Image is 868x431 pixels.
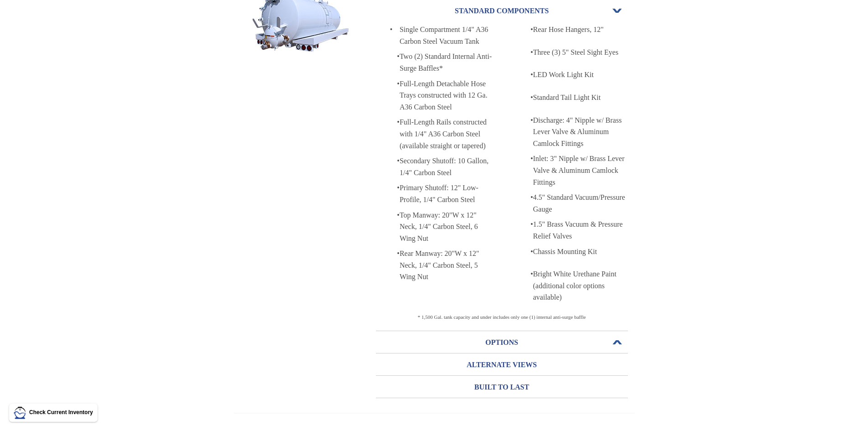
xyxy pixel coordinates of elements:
[533,47,628,58] div: Three (3) 5" Steel Sight Eyes
[14,406,26,419] img: LMT Icon
[400,24,494,47] div: Single Compartment 1/4" A36 Carbon Steel Vacuum Tank
[418,314,586,320] span: * 1,500 Gal. tank capacity and under includes only one (1) internal anti-surge baffle
[524,218,533,230] p: •
[400,78,494,113] div: Full-Length Detachable Hose Trays constructed with 12 Ga. A36 Carbon Steel
[400,155,494,178] div: Secondary Shutoff: 10 Gallon, 1/4" Carbon Steel
[390,116,400,128] p: •
[390,248,400,260] p: •
[400,209,494,244] div: Top Manway: 20"W x 12" Neck, 1/4" Carbon Steel, 6 Wing Nut
[390,182,400,194] p: •
[533,92,628,104] div: Standard Tail Light Kit
[611,8,623,14] span: Open or Close
[533,268,628,303] div: Bright White Urethane Paint (additional color options available)
[376,4,628,18] h3: STANDARD COMPONENTS
[376,380,628,395] h3: BUILT TO LAST
[390,51,400,62] p: •
[533,153,628,188] div: Inlet: 3" Nipple w/ Brass Lever Valve & Aluminum Camlock Fittings
[524,69,533,81] p: •
[524,92,533,104] p: •
[376,332,628,353] a: OPTIONSOpen or Close
[533,24,628,36] div: Rear Hose Hangers, 12"
[376,335,628,350] h3: OPTIONS
[524,114,533,126] p: •
[533,192,628,215] div: 4.5" Standard Vacuum/Pressure Gauge
[400,51,494,74] div: Two (2) Standard Internal Anti-Surge Baffles*
[524,47,533,58] p: •
[390,78,400,90] p: •
[390,155,400,167] p: •
[400,116,494,151] div: Full-Length Rails constructed with 1/4" A36 Carbon Steel (available straight or tapered)
[524,246,533,258] p: •
[524,153,533,165] p: •
[533,246,628,258] div: Chassis Mounting Kit
[376,354,628,375] a: ALTERNATE VIEWS
[383,24,393,36] p: •
[376,376,628,398] a: BUILT TO LAST
[524,268,533,280] p: •
[524,192,533,203] p: •
[390,209,400,221] p: •
[400,248,494,283] div: Rear Manway: 20"W x 12" Neck, 1/4" Carbon Steel, 5 Wing Nut
[611,339,623,346] span: Open or Close
[533,69,628,81] div: LED Work Light Kit
[376,358,628,372] h3: ALTERNATE VIEWS
[533,218,628,242] div: 1.5" Brass Vacuum & Pressure Relief Valves
[29,408,93,417] p: Check Current Inventory
[400,182,494,205] div: Primary Shutoff: 12" Low-Profile, 1/4" Carbon Steel
[524,24,533,36] p: •
[533,114,628,150] div: Discharge: 4" Nipple w/ Brass Lever Valve & Aluminum Camlock Fittings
